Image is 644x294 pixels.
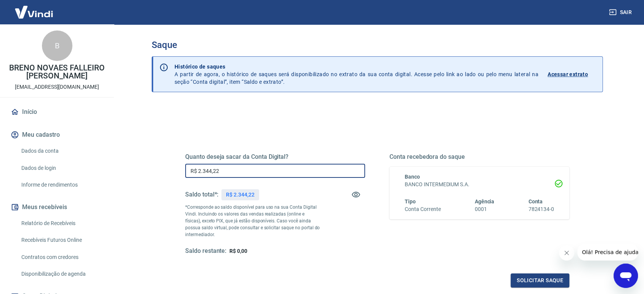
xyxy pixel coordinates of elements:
[528,198,543,205] span: Conta
[18,232,105,248] a: Recebíveis Futuros Online
[607,5,635,19] button: Sair
[18,177,105,193] a: Informe de rendimentos
[577,244,638,260] iframe: Mensagem da empresa
[229,248,247,254] span: R$ 0,00
[42,30,72,61] div: B
[18,249,105,265] a: Contratos com credores
[226,191,254,199] p: R$ 2.344,22
[18,160,105,176] a: Dados de login
[405,174,420,180] span: Banco
[9,199,105,216] button: Meus recebíveis
[9,0,59,24] img: Vindi
[548,70,588,78] p: Acessar extrato
[405,198,416,205] span: Tipo
[475,205,495,213] h6: 0001
[175,63,538,70] p: Histórico de saques
[528,205,554,213] h6: 7824134-0
[511,273,569,288] button: Solicitar saque
[9,104,105,120] a: Início
[185,204,320,238] p: *Corresponde ao saldo disponível para uso na sua Conta Digital Vindi. Incluindo os valores das ve...
[175,63,538,86] p: A partir de agora, o histórico de saques será disponibilizado no extrato da sua conta digital. Ac...
[5,5,64,11] span: Olá! Precisa de ajuda?
[15,83,99,91] p: [EMAIL_ADDRESS][DOMAIN_NAME]
[614,264,638,288] iframe: Botão para abrir a janela de mensagens
[548,63,596,86] a: Acessar extrato
[185,153,365,161] h5: Quanto deseja sacar da Conta Digital?
[405,181,554,189] h6: BANCO INTERMEDIUM S.A.
[152,40,603,50] h3: Saque
[559,245,574,260] iframe: Fechar mensagem
[18,143,105,159] a: Dados da conta
[18,266,105,282] a: Disponibilização de agenda
[9,126,105,143] button: Meu cadastro
[405,205,441,213] h6: Conta Corrente
[185,191,218,198] h5: Saldo total*:
[389,153,569,161] h5: Conta recebedora do saque
[18,216,105,231] a: Relatório de Recebíveis
[185,247,226,255] h5: Saldo restante:
[6,64,108,80] p: BRENO NOVAES FALLEIRO [PERSON_NAME]
[475,198,495,205] span: Agência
